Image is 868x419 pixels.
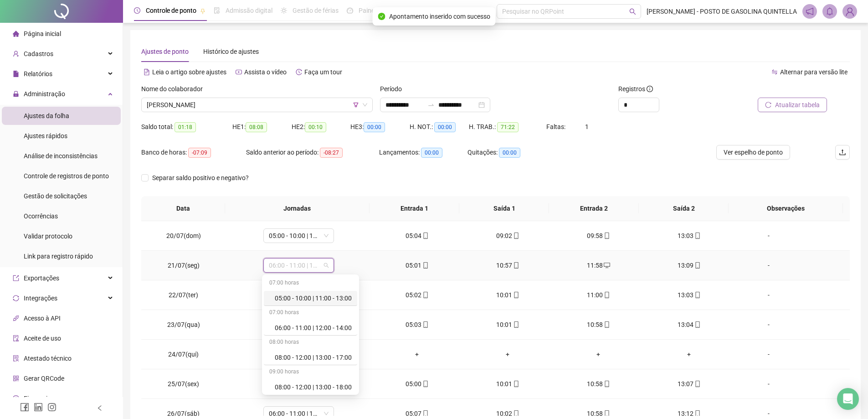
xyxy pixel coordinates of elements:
[141,147,246,158] div: Banco de horas:
[24,335,61,342] span: Aceite de uso
[293,7,339,14] span: Gestão de férias
[264,380,357,395] div: 08:00 - 12:00 | 13:00 - 18:00
[826,7,834,16] span: bell
[736,203,836,213] span: Observações
[379,409,455,419] div: 05:07
[434,122,456,132] span: 00:00
[203,48,259,55] span: Histórico de ajustes
[421,321,429,328] span: mobile
[651,290,727,300] div: 13:03
[24,70,52,78] span: Relatórios
[141,84,209,94] label: Nome do colaborador
[742,231,796,241] div: -
[264,291,357,306] div: 05:00 - 10:00 | 11:00 - 13:00
[275,323,352,333] div: 06:00 - 11:00 | 12:00 - 14:00
[264,336,357,350] div: 08:00 horas
[24,355,72,362] span: Atestado técnico
[459,196,549,221] th: Saída 1
[134,7,140,14] span: clock-circle
[427,101,435,109] span: swap-right
[560,349,637,359] div: +
[353,102,359,108] span: filter
[421,262,429,269] span: mobile
[24,90,65,98] span: Administração
[141,48,189,55] span: Ajustes de ponto
[603,321,610,328] span: mobile
[693,262,701,269] span: mobile
[603,381,610,387] span: mobile
[236,69,242,75] span: youtube
[560,409,637,419] div: 10:58
[152,68,226,76] span: Leia o artigo sobre ajustes
[724,147,783,157] span: Ver espelho de ponto
[24,112,69,119] span: Ajustes da folha
[693,321,701,328] span: mobile
[214,7,220,14] span: file-done
[512,321,519,328] span: mobile
[13,355,19,362] span: solution
[226,7,272,14] span: Admissão digital
[497,122,519,132] span: 71:22
[379,147,467,158] div: Lançamentos:
[693,410,701,417] span: mobile
[264,306,357,321] div: 07:00 horas
[839,149,846,156] span: upload
[410,122,469,132] div: H. NOT.:
[467,147,556,158] div: Quitações:
[167,321,200,328] span: 23/07(qua)
[742,260,796,270] div: -
[470,379,546,389] div: 10:01
[166,232,201,239] span: 20/07(dom)
[560,231,637,241] div: 09:58
[264,276,357,291] div: 07:00 horas
[693,381,701,387] span: mobile
[837,388,859,410] div: Open Intercom Messenger
[13,295,19,301] span: sync
[742,349,796,359] div: -
[24,315,61,322] span: Acesso à API
[320,148,343,158] span: -08:27
[24,212,58,220] span: Ocorrências
[647,86,653,92] span: info-circle
[560,260,637,270] div: 11:58
[147,98,367,112] span: CLEBER DO NASCIMENTO MENDES
[512,381,519,387] span: mobile
[305,122,326,132] span: 00:10
[629,8,636,15] span: search
[729,196,843,221] th: Observações
[546,123,567,130] span: Faltas:
[24,30,61,37] span: Página inicial
[693,292,701,298] span: mobile
[379,290,455,300] div: 05:02
[470,290,546,300] div: 10:01
[771,69,778,75] span: swap
[585,123,589,130] span: 1
[141,196,225,221] th: Data
[13,375,19,382] span: qrcode
[13,31,19,37] span: home
[765,102,771,108] span: reload
[693,233,701,239] span: mobile
[379,379,455,389] div: 05:00
[175,122,196,132] span: 01:18
[549,196,639,221] th: Entrada 2
[378,13,385,20] span: check-circle
[370,196,459,221] th: Entrada 1
[512,233,519,239] span: mobile
[281,7,287,14] span: sun
[347,7,353,14] span: dashboard
[512,410,519,417] span: mobile
[806,7,814,16] span: notification
[24,233,72,240] span: Validar protocolo
[269,259,329,272] span: 06:00 - 11:00 | 12:00 - 14:00
[380,84,408,94] label: Período
[427,101,435,109] span: to
[421,381,429,387] span: mobile
[168,351,199,358] span: 24/07(qui)
[423,7,482,14] span: Folha de pagamento
[13,315,19,321] span: api
[168,262,200,269] span: 21/07(seg)
[651,349,727,359] div: +
[560,320,637,330] div: 10:58
[421,410,429,417] span: mobile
